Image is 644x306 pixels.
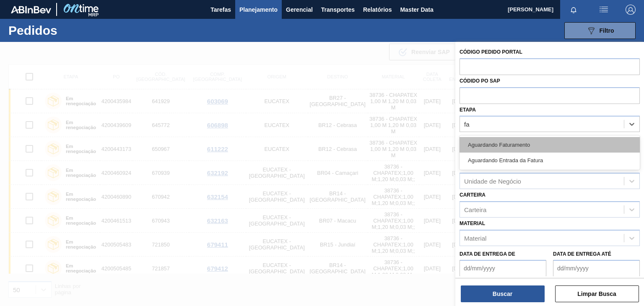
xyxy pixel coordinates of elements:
h1: Pedidos [8,26,129,35]
label: Material [460,220,485,226]
span: Gerencial [286,5,313,15]
img: TNhmsLtSVTkK8tSr43FrP2fwEKptu5GPRR3wAAAABJRU5ErkJggg== [11,6,51,13]
span: Transportes [321,5,355,15]
button: Filtro [564,22,636,39]
div: Aguardando Entrada da Fatura [460,153,640,168]
input: dd/mm/yyyy [460,260,546,277]
span: Filtro [600,27,614,34]
span: Tarefas [210,5,231,15]
label: Data de Entrega de [460,251,515,257]
label: Data de Entrega até [553,251,611,257]
label: Etapa [460,107,476,113]
img: Logout [626,5,636,15]
span: Master Data [400,5,433,15]
div: Aguardando Faturamento [460,137,640,153]
input: dd/mm/yyyy [553,260,640,277]
span: Relatórios [363,5,392,15]
label: Carteira [460,192,486,198]
label: Códido PO SAP [460,78,500,84]
img: userActions [599,5,609,15]
span: Planejamento [239,5,278,15]
div: Material [464,234,486,241]
div: Carteira [464,206,486,213]
button: Notificações [560,4,587,16]
label: Código Pedido Portal [460,49,522,55]
div: Unidade de Negócio [464,177,521,184]
label: Origem [460,135,480,141]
